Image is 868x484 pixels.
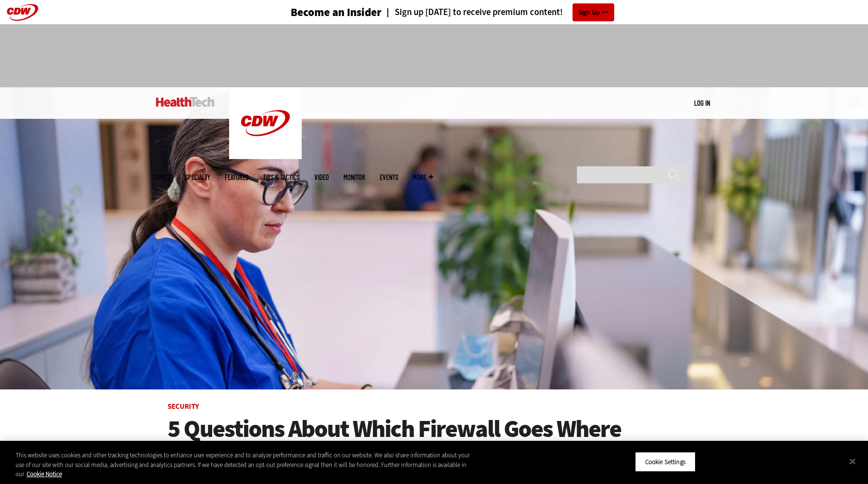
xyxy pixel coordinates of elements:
h3: Become an Insider [291,7,382,18]
a: Sign Up [573,3,614,21]
a: Features [225,174,248,181]
a: Security [168,402,199,411]
span: Topics [153,174,170,181]
a: Events [380,174,398,181]
a: MonITor [343,174,365,181]
button: Cookie Settings [635,452,696,472]
a: Log in [694,98,710,107]
span: More [413,174,433,181]
div: This website uses cookies and other tracking technologies to enhance user experience and to analy... [15,451,478,479]
a: Become an Insider [254,7,382,18]
a: Tips & Tactics [263,174,300,181]
button: Close [842,451,863,472]
a: 5 Questions About Which Firewall Goes Where [168,416,700,442]
img: Home [229,87,302,159]
a: Sign up [DATE] to receive premium content! [382,8,563,17]
img: Home [156,97,215,107]
iframe: advertisement [258,34,610,78]
a: Video [314,174,329,181]
span: Specialty [185,174,210,181]
a: CDW [229,151,302,161]
div: User menu [694,98,710,108]
a: More information about your privacy [27,470,62,478]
